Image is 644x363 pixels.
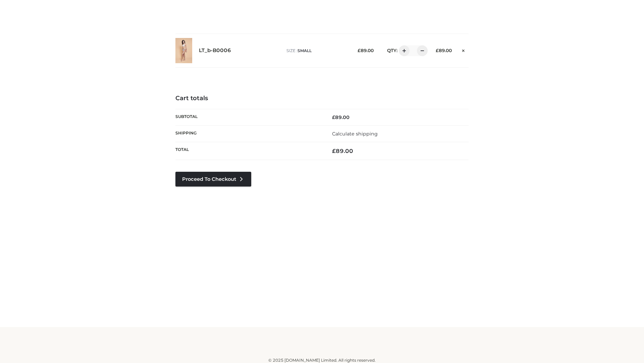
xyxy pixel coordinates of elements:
bdi: 89.00 [332,114,350,120]
th: Subtotal [175,109,322,125]
a: LT_b-B0006 [199,47,231,54]
div: QTY: [380,45,425,56]
a: Proceed to Checkout [175,172,251,187]
h4: Cart totals [175,95,469,102]
img: LT_b-B0006 - SMALL [175,38,192,63]
span: £ [332,114,335,120]
bdi: 89.00 [358,48,374,53]
bdi: 89.00 [332,148,353,154]
th: Shipping [175,125,322,142]
p: size : [286,48,347,54]
bdi: 89.00 [436,48,452,53]
span: £ [358,48,361,53]
th: Total [175,142,322,160]
a: Remove this item [459,45,469,54]
span: SMALL [298,48,312,53]
span: £ [332,148,336,154]
a: Calculate shipping [332,131,378,137]
span: £ [436,48,439,53]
